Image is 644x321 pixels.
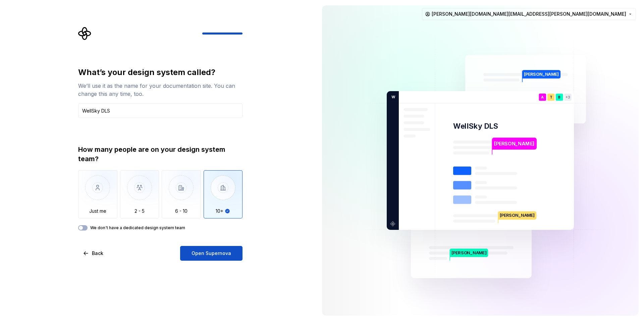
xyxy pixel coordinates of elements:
[541,95,544,99] p: A
[180,246,243,261] button: Open Supernova
[78,246,109,261] button: Back
[78,145,243,164] div: How many people are on your design system team?
[78,103,243,118] input: Design system name
[453,121,498,131] p: WellSky DLS
[78,27,92,40] svg: Supernova Logo
[556,93,563,101] div: B
[498,211,536,219] p: [PERSON_NAME]
[432,11,626,17] span: [PERSON_NAME][DOMAIN_NAME][EMAIL_ADDRESS][PERSON_NAME][DOMAIN_NAME]
[564,93,572,101] div: +3
[192,250,231,257] span: Open Supernova
[78,82,243,98] div: We’ll use it as the name for your documentation site. You can change this any time, too.
[92,250,103,257] span: Back
[389,94,395,100] p: W
[78,67,243,78] div: What’s your design system called?
[494,140,534,147] p: [PERSON_NAME]
[547,93,555,101] div: T
[422,8,636,20] button: [PERSON_NAME][DOMAIN_NAME][EMAIL_ADDRESS][PERSON_NAME][DOMAIN_NAME]
[90,225,185,231] label: We don't have a dedicated design system team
